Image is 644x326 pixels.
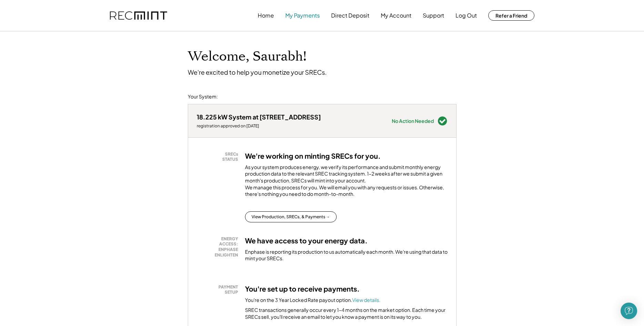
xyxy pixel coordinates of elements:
h3: We're working on minting SRECs for you. [245,151,381,160]
h3: We have access to your energy data. [245,236,368,245]
div: Open Intercom Messenger [621,303,637,319]
div: SRECs STATUS [200,151,238,162]
button: Home [258,9,274,22]
img: recmint-logotype%403x.png [110,11,167,20]
h3: You're set up to receive payments. [245,284,360,293]
div: ENERGY ACCESS: ENPHASE ENLIGHTEN [200,236,238,257]
button: View Production, SRECs, & Payments → [245,211,337,222]
div: Enphase is reporting its production to us automatically each month. We're using that data to mint... [245,249,448,262]
div: PAYMENT SETUP [200,284,238,295]
button: Log Out [456,9,477,22]
button: My Account [381,9,411,22]
h1: Welcome, Saurabh! [188,49,307,65]
div: 18.225 kW System at [STREET_ADDRESS] [197,113,321,121]
button: Refer a Friend [488,10,534,21]
div: registration approved on [DATE] [197,123,321,129]
button: Direct Deposit [331,9,369,22]
a: View details. [352,297,380,303]
div: No Action Needed [392,118,434,123]
div: As your system produces energy, we verify its performance and submit monthly energy production da... [245,164,448,201]
div: We're excited to help you monetize your SRECs. [188,68,327,76]
button: Support [423,9,444,22]
div: SREC transactions generally occur every 1-4 months on the market option. Each time your SRECs sel... [245,307,448,320]
button: My Payments [285,9,320,22]
div: Your System: [188,93,218,100]
div: You're on the 3 Year Locked Rate payout option. [245,297,380,304]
